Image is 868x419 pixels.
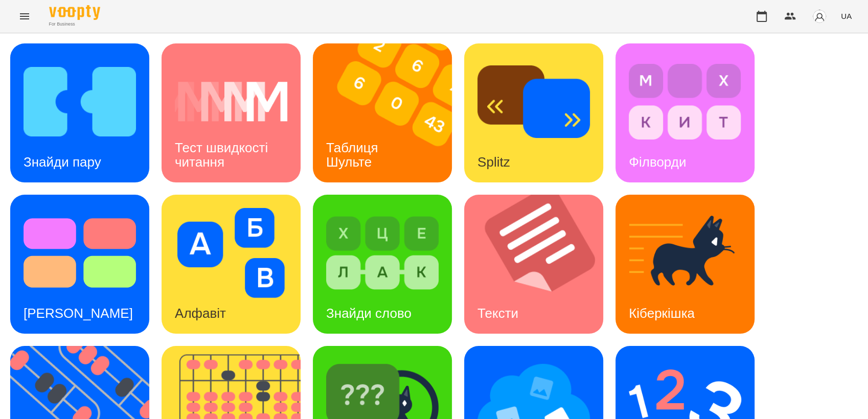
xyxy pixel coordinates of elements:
h3: Знайди слово [326,306,412,321]
a: ТекстиТексти [464,195,603,334]
h3: Тексти [477,306,518,321]
img: Кіберкішка [629,208,741,298]
h3: Знайди пару [24,154,101,170]
a: Таблиця ШультеТаблиця Шульте [313,43,452,182]
a: Знайди паруЗнайди пару [10,43,149,182]
img: Тест Струпа [24,208,136,298]
img: Алфавіт [175,208,287,298]
h3: Тест швидкості читання [175,140,271,169]
h3: Splitz [477,154,510,170]
button: Menu [12,4,37,29]
span: UA [841,11,852,21]
h3: Таблиця Шульте [326,140,382,169]
img: Splitz [477,57,590,147]
img: Знайди пару [24,57,136,147]
a: Тест Струпа[PERSON_NAME] [10,195,149,334]
a: Знайди словоЗнайди слово [313,195,452,334]
h3: Філворди [629,154,686,170]
a: АлфавітАлфавіт [162,195,301,334]
a: КіберкішкаКіберкішка [615,195,755,334]
img: avatar_s.png [812,9,827,24]
a: ФілвордиФілворди [615,43,755,182]
h3: Алфавіт [175,306,226,321]
button: UA [837,7,856,26]
h3: Кіберкішка [629,306,695,321]
img: Voopty Logo [49,5,100,20]
img: Знайди слово [326,208,439,298]
span: For Business [49,21,100,28]
img: Тест швидкості читання [175,57,287,147]
h3: [PERSON_NAME] [24,306,133,321]
a: SplitzSplitz [464,43,603,182]
img: Тексти [464,195,616,334]
img: Філворди [629,57,741,147]
img: Таблиця Шульте [313,43,465,182]
a: Тест швидкості читанняТест швидкості читання [162,43,301,182]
